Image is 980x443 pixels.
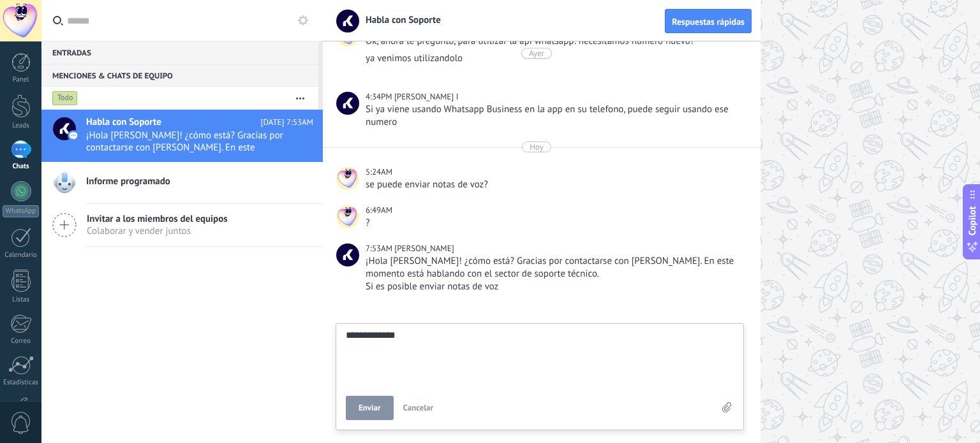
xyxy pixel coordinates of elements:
div: Ok, ahora te pregunto, para utilizar la api whatsapp: necesitamos numero nuevo? [366,35,741,48]
div: Calendario [3,251,40,259]
div: Ayer [529,48,544,59]
div: Si ya viene usando Whatsapp Business en la app en su telefono, puede seguir usando ese numero [366,103,741,129]
div: 6:49AM [366,204,394,217]
div: se puede enviar notas de voz? [366,178,741,191]
span: Colaborar y vender juntos [87,225,228,237]
button: Respuestas rápidas [665,9,752,33]
div: Menciones & Chats de equipo [41,64,318,87]
div: ¡Hola [PERSON_NAME]! ¿cómo está? Gracias por contactarse con [PERSON_NAME]. En este momento está ... [366,255,741,280]
div: 7:53AM [366,242,394,255]
span: Cancelar [403,402,434,413]
div: Chats [3,163,40,171]
a: Habla con Soporte [DATE] 7:53AM ¡Hola [PERSON_NAME]! ¿cómo está? Gracias por contactarse con [PER... [41,110,323,162]
div: Correo [3,337,40,345]
div: Todo [52,91,78,106]
span: Angel I [336,92,359,115]
div: 4:34PM [366,91,394,103]
div: Leads [3,122,40,130]
div: Hoy [530,142,544,152]
span: Angel I [394,91,459,102]
div: Panel [3,76,40,84]
span: Marisa [394,243,454,254]
span: ¡Hola [PERSON_NAME]! ¿cómo está? Gracias por contactarse con [PERSON_NAME]. En este momento está ... [86,129,289,154]
span: [DATE] 7:53AM [261,116,313,129]
div: 5:24AM [366,166,394,178]
span: Invitar a los miembros del equipos [87,213,228,225]
div: Entradas [41,41,318,64]
div: Si es posible enviar notas de voz [366,280,741,293]
span: Copilot [966,206,979,235]
div: WhatsApp [3,205,39,217]
span: Habla con Soporte [86,116,161,129]
span: Enviar [359,403,381,412]
div: Estadísticas [3,379,40,387]
button: Cancelar [398,396,439,420]
a: Informe programado [41,163,323,203]
span: Respuestas rápidas [672,17,745,26]
div: Listas [3,296,40,304]
button: Enviar [346,396,394,420]
span: Sebastian Fernandez [336,205,359,228]
div: ? [366,217,741,229]
span: Marisa [336,243,359,266]
span: Habla con Soporte [358,14,441,26]
div: ya venimos utilizandolo [366,52,741,65]
span: Informe programado [86,175,170,188]
span: Sebastian Fernandez [336,167,359,190]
